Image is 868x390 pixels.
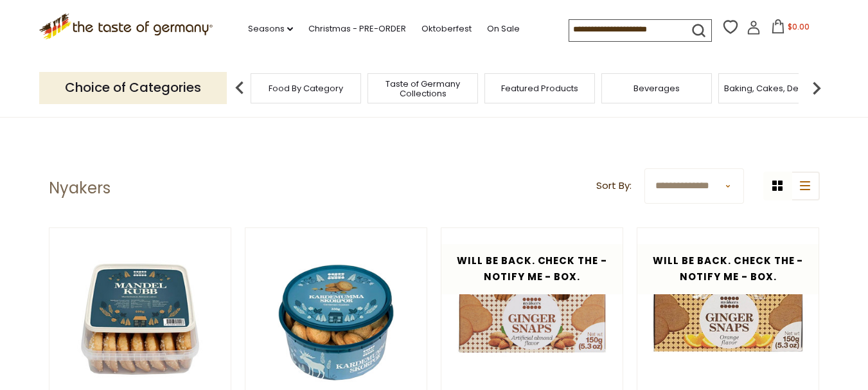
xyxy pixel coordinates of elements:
[763,19,818,39] button: $0.00
[724,84,824,93] a: Baking, Cakes, Desserts
[487,22,520,36] a: On Sale
[49,179,111,198] h1: Nyakers
[788,21,810,32] span: $0.00
[633,84,680,93] a: Beverages
[248,22,293,36] a: Seasons
[371,79,474,98] a: Taste of Germany Collections
[804,75,829,101] img: next arrow
[308,22,406,36] a: Christmas - PRE-ORDER
[227,75,252,101] img: previous arrow
[596,178,632,194] label: Sort By:
[501,84,578,93] a: Featured Products
[421,22,472,36] a: Oktoberfest
[269,84,343,93] a: Food By Category
[39,72,227,103] p: Choice of Categories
